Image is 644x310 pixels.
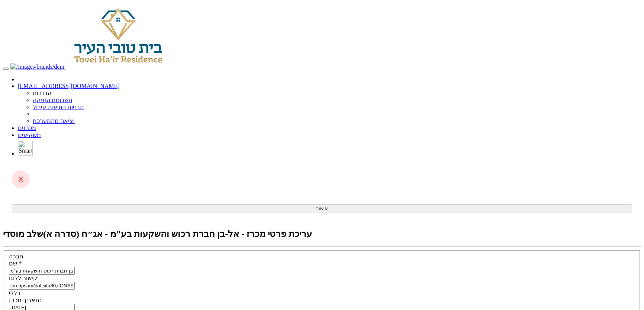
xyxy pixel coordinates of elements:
[3,229,641,239] h2: עריכת פרטי מכרז - אל-בן חברת רכוש והשקעות בע"מ - אג״ח (סדרה א)
[3,229,43,239] span: שלב מוסדי
[9,297,41,303] label: תאריך מכרז:
[33,97,72,103] a: חשבונות הנפקה
[9,253,23,260] label: חברה
[18,132,41,138] a: משקיעים
[9,260,22,267] label: שם:
[9,275,39,281] label: קישור ללוגו:
[10,63,64,70] img: /images/brands/dcm
[12,205,632,212] button: אישור
[33,104,84,110] a: תבניות הודעות קיבול
[66,3,172,69] img: Auction Logo
[18,83,120,89] a: [EMAIL_ADDRESS][DOMAIN_NAME]
[18,175,23,184] span: X
[33,118,75,124] a: יציאה מהמערכת
[33,89,641,97] li: הגדרות
[9,290,20,296] label: כללי
[18,125,36,131] a: מכרזים
[18,141,33,156] img: SmartBull Logo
